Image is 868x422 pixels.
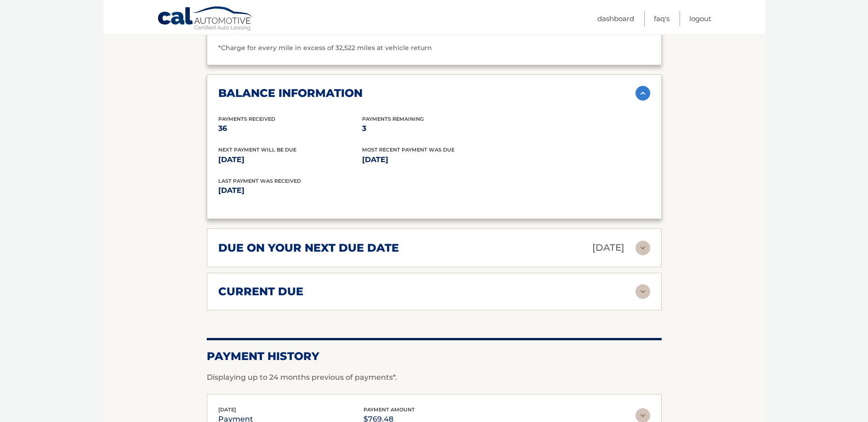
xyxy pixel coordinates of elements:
h2: current due [218,285,303,298]
a: Cal Automotive [157,6,254,33]
img: accordion-active.svg [635,86,650,101]
span: *Charge for every mile in excess of 32,522 miles at vehicle return [218,44,432,52]
p: [DATE] [592,240,624,256]
a: Logout [689,11,711,26]
span: payment amount [363,406,415,413]
span: Payments Remaining [362,116,424,122]
h2: balance information [218,86,363,100]
span: [DATE] [218,406,236,413]
img: accordion-rest.svg [635,284,650,299]
a: Dashboard [597,11,634,26]
p: Displaying up to 24 months previous of payments*. [207,372,662,383]
p: 36 [218,122,362,135]
span: Last Payment was received [218,178,301,184]
span: Most Recent Payment Was Due [362,146,454,153]
a: FAQ's [654,11,669,26]
p: [DATE] [218,184,434,197]
h2: Payment History [207,349,662,363]
span: Payments Received [218,116,275,122]
img: accordion-rest.svg [635,241,650,255]
p: 3 [362,122,506,135]
span: Next Payment will be due [218,146,296,153]
h2: due on your next due date [218,241,399,255]
p: [DATE] [218,153,362,166]
p: [DATE] [362,153,506,166]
